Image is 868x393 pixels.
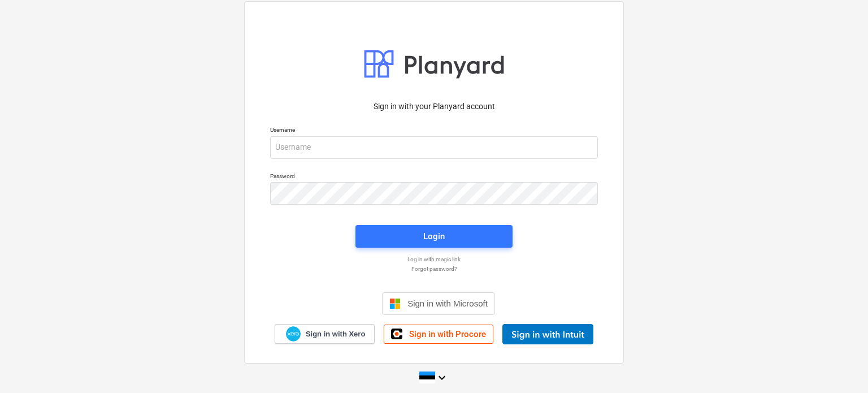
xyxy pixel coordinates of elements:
[355,225,513,248] button: Login
[270,172,598,182] p: Password
[384,325,493,344] a: Sign in with Procore
[423,229,445,244] div: Login
[306,329,365,339] span: Sign in with Xero
[264,265,604,273] a: Forgot password?
[407,299,488,308] span: Sign in with Microsoft
[264,256,604,263] a: Log in with magic link
[389,298,401,309] img: Microsoft logo
[409,329,486,339] span: Sign in with Procore
[270,101,598,113] p: Sign in with your Planyard account
[275,324,375,344] a: Sign in with Xero
[435,371,449,385] i: keyboard_arrow_down
[286,326,301,342] img: Xero logo
[270,126,598,136] p: Username
[270,136,598,159] input: Username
